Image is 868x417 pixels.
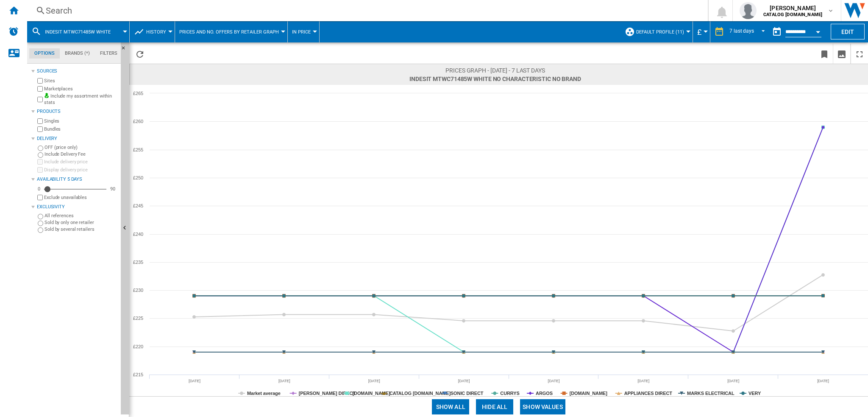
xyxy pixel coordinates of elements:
tspan: [DATE] [278,379,290,383]
input: Sold by only one retailer [38,221,43,226]
input: Singles [37,118,43,124]
span: Prices graph - [DATE] - 7 last days [409,66,581,75]
div: 90 [108,186,117,192]
tspan: £215 [133,372,143,377]
label: Sold by only one retailer [45,219,117,226]
div: 0 [36,186,42,192]
span: [PERSON_NAME] [763,4,822,12]
label: Bundles [44,126,117,132]
div: Sources [37,68,117,75]
input: Include Delivery Fee [38,152,43,158]
label: Include Delivery Fee [45,151,117,157]
div: In price [292,21,315,42]
tspan: [DATE] [548,379,560,383]
span: INDESIT MTWC71485W WHITE [45,29,111,35]
tspan: £230 [133,288,143,293]
button: Hide [121,42,129,414]
button: Edit [831,24,865,39]
tspan: ARGOS [536,391,553,396]
tspan: [DATE] [368,379,380,383]
img: alerts-logo.svg [8,26,19,36]
button: Maximize [851,44,868,64]
button: Hide [121,42,131,58]
input: Bundles [37,126,43,132]
button: Show all [432,399,469,414]
span: Default profile (11) [636,29,684,35]
button: History [146,21,170,42]
input: OFF (price only) [38,146,43,151]
input: Sold by several retailers [38,227,43,233]
div: Search [46,5,686,17]
label: Exclude unavailables [44,194,117,201]
tspan: [DATE] [817,379,829,383]
span: £ [697,28,701,36]
tspan: [DATE] [637,379,649,383]
tspan: Market average [247,391,281,396]
input: All references [38,214,43,219]
tspan: [DATE] [727,379,739,383]
div: Availability 5 Days [37,176,117,183]
button: Default profile (11) [636,21,688,42]
tspan: [DATE] [189,379,200,383]
label: Singles [44,118,117,124]
md-tab-item: Brands (*) [60,48,95,59]
tspan: [PERSON_NAME] DIRECT [299,391,356,396]
input: Include my assortment within stats [37,94,43,105]
tspan: [DOMAIN_NAME] [352,391,390,396]
md-tab-item: Options [29,48,60,59]
div: 7 last days [729,28,754,34]
button: Show values [520,399,565,414]
tspan: APPLIANCES DIRECT [624,391,673,396]
div: Delivery [37,135,117,142]
label: Include delivery price [44,159,117,165]
button: INDESIT MTWC71485W WHITE [45,21,119,42]
img: profile.jpg [740,2,757,19]
tspan: £255 [133,147,143,152]
md-select: REPORTS.WIZARD.STEPS.REPORT.STEPS.REPORT_OPTIONS.PERIOD: 7 last days [729,25,768,39]
span: History [146,29,166,35]
input: Display delivery price [37,195,43,200]
md-tab-item: Filters [95,48,122,59]
button: Reload [131,44,148,64]
span: Prices and No. offers by retailer graph [179,29,279,35]
div: History [134,21,170,42]
span: INDESIT MTWC71485W WHITE No characteristic No brand [409,75,581,83]
button: Prices and No. offers by retailer graph [179,21,283,42]
button: Download as image [833,44,850,64]
tspan: £225 [133,316,143,321]
tspan: £260 [133,119,143,124]
tspan: £220 [133,344,143,349]
button: md-calendar [768,23,785,40]
tspan: £245 [133,203,143,208]
label: Sold by several retailers [45,226,117,232]
input: Sites [37,78,43,84]
div: Default profile (11) [625,21,688,42]
tspan: £240 [133,232,143,237]
label: Display delivery price [44,167,117,173]
b: CATALOG [DOMAIN_NAME] [763,12,822,17]
tspan: VERY [748,391,761,396]
tspan: SONIC DIRECT [451,391,484,396]
label: Include my assortment within stats [44,93,117,106]
div: Exclusivity [37,204,117,210]
label: OFF (price only) [45,144,117,151]
div: INDESIT MTWC71485W WHITE [31,21,125,42]
span: In price [292,29,311,35]
tspan: [DOMAIN_NAME] [570,391,608,396]
img: mysite-bg-18x18.png [44,93,49,98]
button: Open calendar [810,23,826,38]
button: Bookmark this report [816,44,833,64]
md-menu: Currency [693,21,710,42]
tspan: CURRYS [500,391,519,396]
label: Marketplaces [44,86,117,92]
button: £ [697,21,706,42]
tspan: [DATE] [458,379,470,383]
tspan: CATALOG [DOMAIN_NAME] [389,391,451,396]
tspan: MARKS ELECTRICAL [687,391,734,396]
md-slider: Availability [44,185,106,193]
div: Products [37,108,117,115]
button: Hide all [476,399,513,414]
input: Marketplaces [37,86,43,92]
